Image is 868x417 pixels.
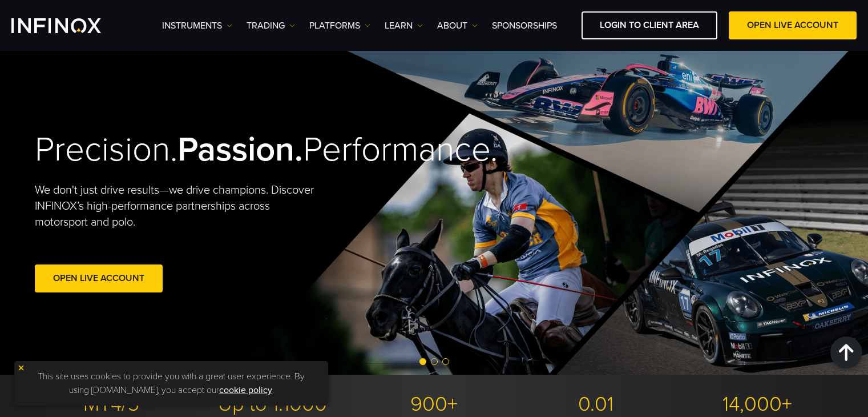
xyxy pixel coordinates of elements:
a: OPEN LIVE ACCOUNT [729,11,857,39]
a: INFINOX Logo [11,18,128,33]
p: This site uses cookies to provide you with a great user experience. By using [DOMAIN_NAME], you a... [20,367,322,400]
strong: Passion. [177,129,303,170]
a: TRADING [247,19,295,33]
p: We don't just drive results—we drive champions. Discover INFINOX’s high-performance partnerships ... [35,182,322,230]
img: yellow close icon [17,364,25,372]
a: Instruments [162,19,232,33]
a: PLATFORMS [309,19,370,33]
span: Go to slide 1 [419,358,426,365]
a: SPONSORSHIPS [492,19,557,33]
span: Go to slide 2 [431,358,438,365]
a: ABOUT [437,19,478,33]
p: 900+ [358,392,511,417]
p: 0.01 [519,392,672,417]
a: LOGIN TO CLIENT AREA [582,11,717,39]
span: Go to slide 3 [442,358,449,365]
a: cookie policy [219,384,272,396]
p: 14,000+ [681,392,834,417]
h2: Precision. Performance. [35,129,394,171]
a: Learn [385,19,423,33]
a: Open Live Account [35,264,163,292]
